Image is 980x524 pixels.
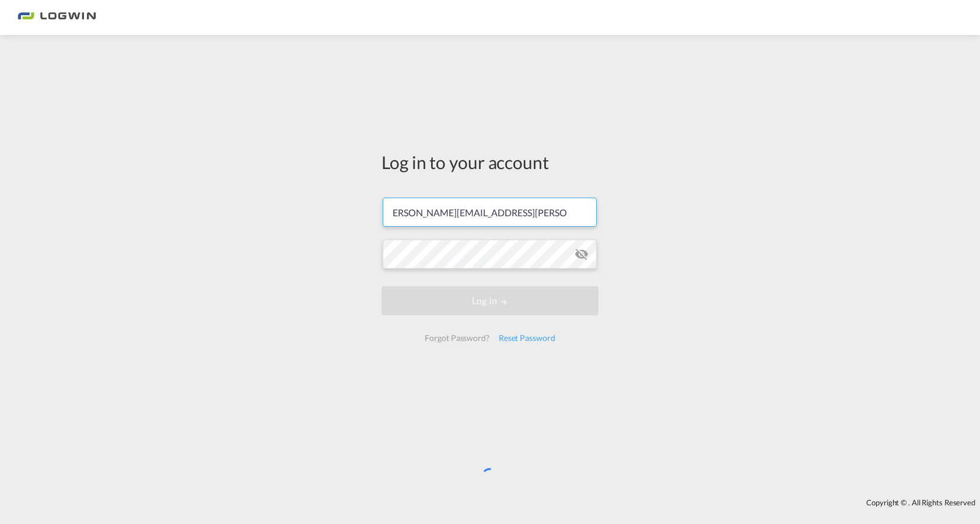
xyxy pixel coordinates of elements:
[494,328,560,349] div: Reset Password
[383,198,597,227] input: Enter email/phone number
[381,286,598,315] button: LOGIN
[420,328,494,349] div: Forgot Password?
[575,247,589,261] md-icon: icon-eye-off
[381,150,598,174] div: Log in to your account
[17,5,96,31] img: bc73a0e0d8c111efacd525e4c8ad7d32.png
